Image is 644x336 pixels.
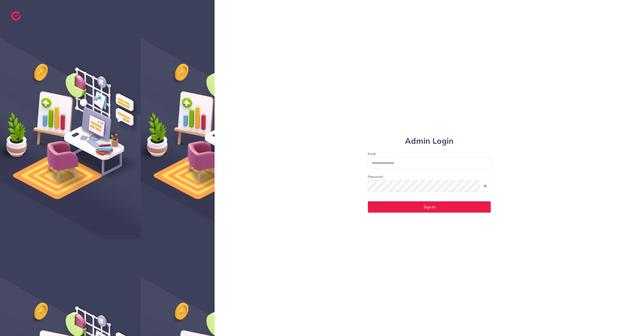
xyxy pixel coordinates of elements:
[368,174,383,179] label: Password
[368,136,491,146] h1: Admin Login
[424,205,435,209] span: Sign In
[368,151,491,156] label: Email
[368,201,491,213] button: Sign In
[11,11,21,21] img: logo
